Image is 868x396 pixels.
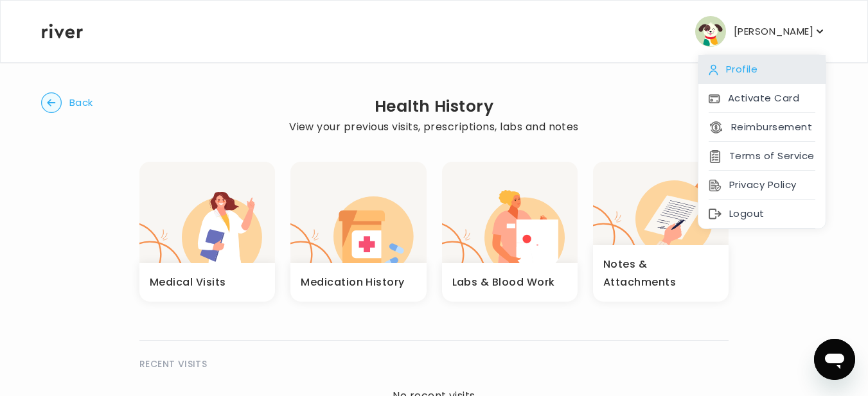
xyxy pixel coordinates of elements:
div: Privacy Policy [698,171,826,200]
button: user avatar[PERSON_NAME] [695,16,826,47]
p: View your previous visits, prescriptions, labs and notes [289,118,579,136]
div: Terms of Service [698,142,826,171]
button: Notes & Attachments [593,162,729,302]
p: [PERSON_NAME] [734,22,813,40]
button: Medical Visits [139,162,275,302]
button: Labs & Blood Work [442,162,578,302]
button: Reimbursement [709,118,812,136]
span: RECENT VISITS [139,356,207,372]
h2: Health History [289,98,579,116]
span: Back [69,94,93,112]
div: Activate Card [698,84,826,113]
button: Medication History [290,162,426,302]
h3: Notes & Attachments [603,255,718,291]
img: user avatar [695,16,726,47]
div: Logout [698,200,826,228]
h3: Medication History [301,273,405,291]
h3: Labs & Blood Work [452,273,555,291]
h3: Medical Visits [150,273,226,291]
div: Profile [698,55,826,84]
iframe: Button to launch messaging window [814,339,855,380]
button: Back [41,92,93,113]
